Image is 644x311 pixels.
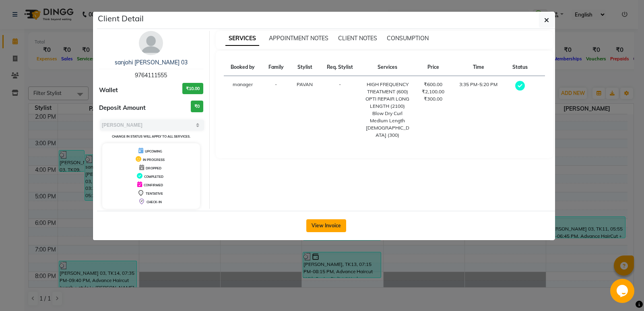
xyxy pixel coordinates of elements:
div: ₹2,100.00 [420,88,447,95]
div: ₹600.00 [420,81,447,88]
span: UPCOMING [145,149,162,153]
td: manager [224,76,262,144]
div: ₹300.00 [420,95,447,103]
h5: Client Detail [98,12,144,25]
span: SERVICES [225,31,259,46]
span: CONFIRMED [144,183,163,187]
span: COMPLETED [144,175,163,179]
span: Wallet [99,86,118,95]
th: Status [506,59,534,76]
h3: ₹10.00 [182,83,203,95]
span: PAVAN [297,81,313,87]
th: Req. Stylist [320,59,360,76]
span: APPOINTMENT NOTES [269,35,328,42]
a: sanjohi [PERSON_NAME] 03 [115,59,188,66]
td: 3:35 PM-5:20 PM [451,76,506,144]
th: Booked by [224,59,262,76]
span: CLIENT NOTES [338,35,377,42]
span: Deposit Amount [99,103,146,113]
span: 9764111555 [135,72,167,79]
button: View Invoice [306,219,346,232]
iframe: chat widget [610,279,636,303]
th: Family [262,59,290,76]
td: - [262,76,290,144]
div: HIGH FREQUENCY TREATMENT (600) [365,81,410,95]
span: IN PROGRESS [143,158,165,162]
td: - [320,76,360,144]
th: Services [360,59,415,76]
th: Price [415,59,452,76]
small: Change in status will apply to all services. [112,134,190,138]
span: TENTATIVE [146,192,163,196]
div: OPTI REPAIR LONG LENGTH (2100) [365,95,410,110]
h3: ₹0 [191,101,203,112]
img: avatar [139,31,163,55]
th: Stylist [290,59,320,76]
span: CHECK-IN [147,200,162,204]
div: Blow Dry Curl Medium Length [DEMOGRAPHIC_DATA] (300) [365,110,410,139]
span: CONSUMPTION [387,35,429,42]
th: Time [451,59,506,76]
span: DROPPED [146,166,161,170]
